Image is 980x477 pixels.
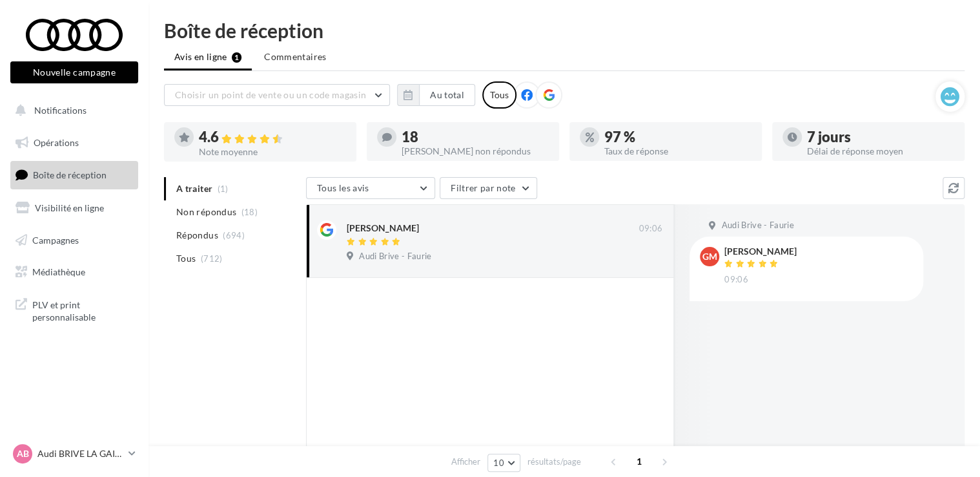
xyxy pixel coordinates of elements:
span: Boîte de réception [33,169,107,180]
span: Audi Brive - Faurie [359,251,431,262]
span: Choisir un point de vente ou un code magasin [175,89,366,100]
a: AB Audi BRIVE LA GAILLARDE [10,441,138,466]
span: (18) [241,207,258,217]
a: Visibilité en ligne [8,195,141,222]
div: Tous [482,81,516,109]
span: Non répondus [176,206,236,218]
button: Notifications [8,97,136,124]
span: Tous les avis [317,182,369,193]
div: Note moyenne [199,147,346,156]
div: 97 % [604,130,751,144]
div: 18 [402,130,549,144]
span: (712) [201,253,223,264]
p: Audi BRIVE LA GAILLARDE [37,447,123,460]
span: Notifications [34,105,87,116]
span: résultats/page [527,456,581,468]
span: PLV et print personnalisable [32,296,133,324]
button: Nouvelle campagne [10,61,138,83]
div: 4.6 [199,130,346,145]
span: Afficher [451,456,480,468]
span: Tous [176,252,196,265]
span: Campagnes [32,234,79,245]
button: Au total [419,84,475,106]
div: [PERSON_NAME] non répondus [402,147,549,156]
a: Campagnes [8,227,141,254]
span: 1 [629,451,649,472]
span: Médiathèque [32,266,85,277]
div: [PERSON_NAME] [724,247,797,256]
span: GM [702,250,717,263]
span: 09:06 [724,274,748,286]
button: 10 [487,454,520,472]
div: [PERSON_NAME] [347,222,419,235]
button: Au total [397,84,475,106]
div: Boîte de réception [164,21,965,40]
span: AB [17,447,29,460]
button: Tous les avis [306,177,435,199]
a: Boîte de réception [8,161,141,189]
div: Taux de réponse [604,147,751,156]
span: 10 [493,458,504,468]
div: 7 jours [807,130,954,144]
span: 09:06 [638,223,662,235]
span: Opérations [34,137,79,148]
span: (694) [223,230,245,240]
span: Répondus [176,229,218,242]
span: Commentaires [264,51,326,62]
button: Filtrer par note [440,177,537,199]
a: Médiathèque [8,259,141,286]
span: Visibilité en ligne [35,202,104,213]
div: Délai de réponse moyen [807,147,954,156]
a: PLV et print personnalisable [8,291,141,329]
button: Choisir un point de vente ou un code magasin [164,84,390,106]
a: Opérations [8,129,141,156]
span: Audi Brive - Faurie [721,220,793,231]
